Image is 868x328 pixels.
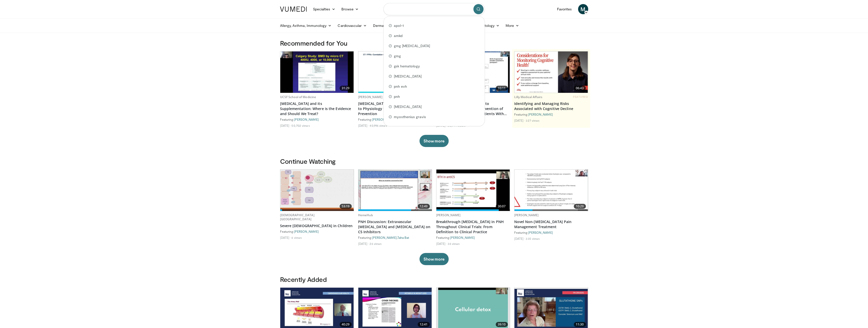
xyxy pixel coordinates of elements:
[370,123,387,127] li: 40,996 views
[340,86,352,91] span: 31:29
[436,219,510,234] a: Breakthrough [MEDICAL_DATA] in PNH Throughout Clinical Trials: From Definition to Clinical Practice
[574,322,586,327] span: 11:30
[514,95,543,99] a: Lilly Medical Affairs
[280,170,354,211] a: 53:19
[528,231,553,234] a: [PERSON_NAME]
[573,95,588,99] span: FEATURED
[574,86,586,91] span: 06:43
[335,21,370,31] a: Cardiovascular
[418,204,430,209] span: 12:49
[496,86,508,91] span: 10:11
[280,170,354,211] img: 9cc430b1-d274-4e41-8bbb-bbb5b6e36de9.620x360_q85_upscale.jpg
[394,94,400,99] span: pnh
[394,84,407,89] span: pnh evh
[394,114,426,119] span: myosthenius gravis
[394,64,420,69] span: gsk hematology
[526,236,540,241] li: 335 views
[340,204,352,209] span: 53:19
[294,230,319,233] a: [PERSON_NAME]
[496,322,508,327] span: 39:10
[394,53,401,59] span: gmg
[280,51,354,93] a: 31:29
[514,170,588,211] img: 9d4b74b8-744a-4134-a8f4-619004e7e09e.620x360_q85_upscale.jpg
[514,112,588,116] div: Featuring:
[514,230,588,234] div: Featuring:
[436,242,447,246] li: [DATE]
[358,242,369,246] li: [DATE]
[419,135,449,147] button: Show more
[372,118,397,121] a: [PERSON_NAME]
[372,236,397,239] a: [PERSON_NAME]
[436,170,510,211] a: 30:07
[358,213,373,217] a: HemeHub
[294,118,319,121] a: [PERSON_NAME]
[503,21,522,31] a: More
[448,242,460,246] li: 36 views
[358,170,432,211] a: 12:49
[358,95,383,99] a: [PERSON_NAME]
[436,213,461,217] a: [PERSON_NAME]
[397,236,409,239] a: Taha Bat
[394,23,404,28] span: apol-1
[370,21,402,31] a: Dermatology
[436,170,510,211] img: 51442fec-cab2-437c-8fdd-004c04ccc999.620x360_q85_upscale.jpg
[280,117,354,121] div: Featuring:
[394,74,422,79] span: [MEDICAL_DATA]
[574,204,586,209] span: 10:29
[280,39,588,47] h3: Recommended for You
[358,170,432,211] img: 44401e1c-645d-4235-a546-dd47d6bf59e7.620x360_q85_upscale.jpg
[280,213,315,221] a: [DEMOGRAPHIC_DATA] [GEOGRAPHIC_DATA]
[291,123,310,127] li: 50,702 views
[450,236,475,239] a: [PERSON_NAME]
[578,4,588,14] a: M
[340,322,352,327] span: 40:29
[280,229,354,233] div: Featuring:
[277,21,335,31] a: Allergy, Asthma, Immunology
[358,117,432,121] div: Featuring:
[514,118,525,122] li: [DATE]
[338,4,362,14] a: Browse
[514,101,588,111] a: Identifying and Managing Risks Associated with Cognitive Decline
[358,51,432,93] a: 20:47
[468,21,503,31] a: Rheumatology
[280,275,588,283] h3: Recently Added
[280,123,291,127] li: [DATE]
[383,3,485,15] input: Search topics, interventions
[436,235,510,240] div: Featuring:
[514,51,588,93] img: fc5f84e2-5eb7-4c65-9fa9-08971b8c96b8.jpg.620x360_q85_upscale.jpg
[280,235,291,240] li: [DATE]
[496,204,508,209] span: 30:07
[280,95,316,99] a: UCSF School of Medicine
[280,223,354,228] a: Severe [DEMOGRAPHIC_DATA] in Children
[310,4,339,14] a: Specialties
[280,51,354,93] img: 4bb25b40-905e-443e-8e37-83f056f6e86e.620x360_q85_upscale.jpg
[514,219,588,229] a: Novel Non-[MEDICAL_DATA] Pain Management Treatment
[280,157,588,165] h3: Continue Watching
[358,219,432,234] a: PNH Discussion: Extravascular [MEDICAL_DATA] and [MEDICAL_DATA] on C5 Inhibitors
[514,170,588,211] a: 10:29
[514,51,588,93] a: 06:43
[394,104,422,109] span: [MEDICAL_DATA]
[358,101,432,116] a: [MEDICAL_DATA] in [DATE]: From Anatomy to Physiology to Plaque Burden and Prevention
[418,322,430,327] span: 12:41
[528,113,553,116] a: [PERSON_NAME]
[514,236,525,241] li: [DATE]
[370,242,382,246] li: 26 views
[280,7,307,12] img: VuMedi Logo
[514,213,539,217] a: [PERSON_NAME]
[358,123,369,127] li: [DATE]
[358,51,432,93] img: 823da73b-7a00-425d-bb7f-45c8b03b10c3.620x360_q85_upscale.jpg
[419,253,449,265] button: Show more
[394,33,402,38] span: amkd
[358,235,432,240] div: Featuring: ,
[554,4,575,14] a: Favorites
[280,101,354,116] a: [MEDICAL_DATA] and its Supplementation: Where is the Evidence and Should We Treat?
[291,235,302,240] li: 6 views
[394,43,430,48] span: gmg [MEDICAL_DATA]
[526,118,540,122] li: 327 views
